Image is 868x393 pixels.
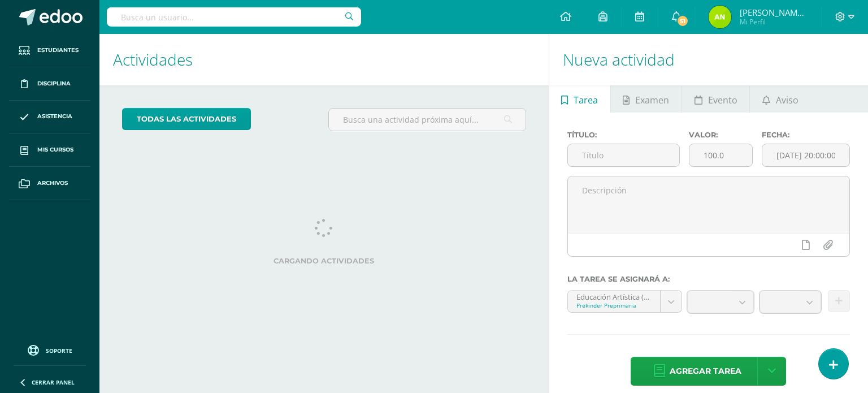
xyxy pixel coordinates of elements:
label: Título: [567,131,680,139]
span: Cerrar panel [32,378,75,386]
span: Mis cursos [37,145,73,154]
a: Evento [682,85,749,113]
label: Fecha: [762,131,850,139]
a: Disciplina [9,67,90,101]
h1: Nueva actividad [563,34,854,85]
a: Examen [611,85,682,113]
label: Cargando actividades [122,257,526,265]
span: Archivos [37,179,68,188]
a: Aviso [750,85,810,113]
span: Asistencia [37,112,72,121]
a: Asistencia [9,101,90,134]
span: Estudiantes [37,46,79,55]
input: Puntos máximos [689,144,752,166]
span: Agregar tarea [670,357,741,385]
a: Tarea [549,85,610,113]
input: Busca una actividad próxima aquí... [329,109,525,131]
span: Disciplina [37,79,71,88]
h1: Actividades [113,34,535,85]
a: Educación Artística (Educación Musical y Artes Visuales) 'A'Prekinder Preprimaria [568,291,682,312]
span: Mi Perfil [740,17,808,27]
div: Prekinder Preprimaria [576,301,652,309]
span: Evento [708,87,737,114]
label: La tarea se asignará a: [567,275,850,283]
span: 51 [676,15,689,27]
img: e0a81609c61a83c3d517c35959a17569.png [709,6,731,28]
a: Archivos [9,167,90,200]
input: Fecha de entrega [762,144,849,166]
label: Valor: [689,131,753,139]
a: Mis cursos [9,133,90,167]
div: Educación Artística (Educación Musical y Artes Visuales) 'A' [576,291,652,301]
input: Título [568,144,679,166]
a: todas las Actividades [122,108,251,130]
input: Busca un usuario... [107,7,361,27]
a: Soporte [14,342,86,357]
span: Examen [635,87,669,114]
span: Aviso [776,87,798,114]
span: [PERSON_NAME][US_STATE] [740,7,808,18]
span: Tarea [574,87,598,114]
a: Estudiantes [9,34,90,67]
span: Soporte [46,347,72,355]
